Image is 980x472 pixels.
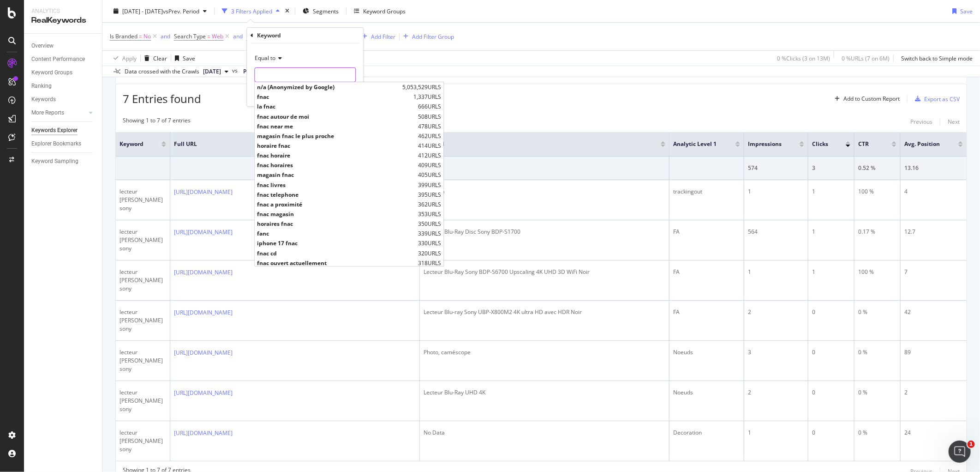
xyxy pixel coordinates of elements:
div: 3 Filters Applied [231,7,272,15]
div: 100 % [858,188,896,196]
span: fnac [257,93,411,101]
button: Keyword Groups [350,4,409,18]
a: [URL][DOMAIN_NAME] [174,268,233,277]
div: Save [183,54,195,62]
span: 362 URLS [418,200,441,208]
div: 1 [748,429,804,437]
div: 4 [904,188,963,196]
div: No Data [424,429,665,437]
div: Explorer Bookmarks [31,139,81,149]
div: More Reports [31,108,64,118]
button: Clear [141,51,167,66]
span: fnac ouvert actuellement [257,259,416,267]
span: Web [212,30,223,43]
span: 412 URLS [418,151,441,159]
div: 0 % [858,308,896,316]
div: Analytics [31,7,95,15]
button: Apply [110,51,137,66]
div: Save [960,7,973,15]
button: Add to Custom Report [831,91,900,106]
div: 3 [812,164,850,172]
button: Export as CSV [911,91,960,106]
a: Content Performance [31,54,96,64]
span: CTR [858,140,878,148]
div: RealKeywords [31,15,95,26]
div: Lecteur Blu-Ray Sony BDP-S6700 Upscaling 4K UHD 3D WiFi Noir [424,268,665,276]
div: Showing 1 to 7 of 7 entries [123,116,191,127]
span: 320 URLS [418,249,441,257]
div: Add Filter Group [412,32,454,40]
span: No [143,30,151,43]
div: Add Filter [371,32,395,40]
span: Avg. Position [904,140,944,148]
div: Decoration [673,429,740,437]
span: vs Prev. Period [163,7,199,15]
button: Switch back to Simple mode [897,51,973,66]
div: 0 % [858,388,896,397]
button: Previous [239,66,277,77]
div: 0.52 % [858,164,896,172]
div: Switch back to Simple mode [901,54,973,62]
div: and [233,32,243,40]
div: 0 [812,388,850,397]
div: 3 [748,348,804,357]
span: = [207,32,210,40]
div: FA [673,268,740,276]
div: 0 % [858,429,896,437]
a: Keyword Sampling [31,157,96,166]
div: 12.7 [904,228,963,236]
span: fnac cd [257,249,416,257]
div: 7 [904,268,963,276]
span: iphone 17 fnac [257,239,416,247]
div: 2 [748,308,804,316]
button: 3 Filters Applied [218,4,283,18]
button: Save [949,4,973,18]
span: 409 URLS [418,161,441,169]
span: 405 URLS [418,171,441,179]
div: lecteur [PERSON_NAME] sony [120,188,166,212]
span: Keyword [120,140,148,148]
span: = [139,32,142,40]
div: 2 [904,388,963,397]
button: Cancel [251,90,280,99]
div: Keywords [31,95,56,104]
span: Previous [243,67,266,76]
div: 0 % Clicks ( 3 on 13M ) [777,54,830,62]
span: 330 URLS [418,239,441,247]
span: 462 URLS [418,132,441,140]
span: 2025 Sep. 1st [203,67,221,76]
a: Keyword Groups [31,68,96,78]
span: fnac magasin [257,210,416,218]
div: Keyword Groups [363,7,406,15]
span: fnac a proximité [257,200,416,208]
span: [DATE] - [DATE] [122,7,163,15]
a: Explorer Bookmarks [31,139,96,149]
span: Full URL [174,140,397,148]
div: Noeuds [673,388,740,397]
button: [DATE] - [DATE]vsPrev. Period [110,4,210,18]
span: Equal to [255,54,275,62]
div: Add to Custom Report [843,96,900,102]
button: Add Filter [359,31,395,42]
div: lecteur [PERSON_NAME] sony [120,429,166,454]
div: 564 [748,228,804,236]
div: 574 [748,164,804,172]
button: Segments [299,4,342,18]
div: 0 % URLs ( 7 on 6M ) [842,54,890,62]
div: lecteur [PERSON_NAME] sony [120,388,166,413]
button: Save [171,51,195,66]
div: Photo, caméscope [424,348,665,357]
a: [URL][DOMAIN_NAME] [174,388,233,398]
div: 0.17 % [858,228,896,236]
div: Data crossed with the Crawls [125,67,199,76]
span: fnac telephone [257,191,416,199]
button: and [161,32,170,41]
div: Lecteur Blu-ray Sony UBP-X800M2 4K ultra HD avec HDR Noir [424,308,665,316]
div: times [283,6,291,16]
div: No Data [424,188,665,196]
div: Ranking [31,81,52,91]
div: 24 [904,429,963,437]
span: 508 URLS [418,112,441,120]
div: 89 [904,348,963,357]
span: magasin fnac [257,171,416,179]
